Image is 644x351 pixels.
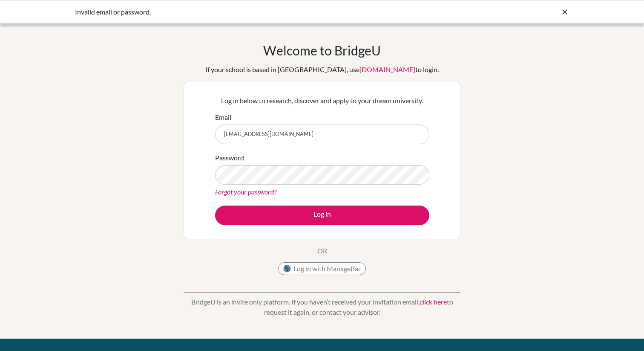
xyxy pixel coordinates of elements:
div: Invalid email or password. [75,7,441,17]
button: Log in [215,206,429,225]
div: If your school is based in [GEOGRAPHIC_DATA], use to login. [205,64,439,75]
p: BridgeU is an invite only platform. If you haven’t received your invitation email, to request it ... [184,297,460,317]
a: click here [420,298,447,306]
a: Forgot your password? [215,188,276,196]
a: [DOMAIN_NAME] [359,65,415,73]
h1: Welcome to BridgeU [263,43,381,58]
p: Log in below to research, discover and apply to your dream university. [215,96,429,106]
button: Log in with ManageBac [278,262,366,275]
label: Email [215,112,231,122]
p: OR [317,246,327,256]
label: Password [215,153,244,163]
